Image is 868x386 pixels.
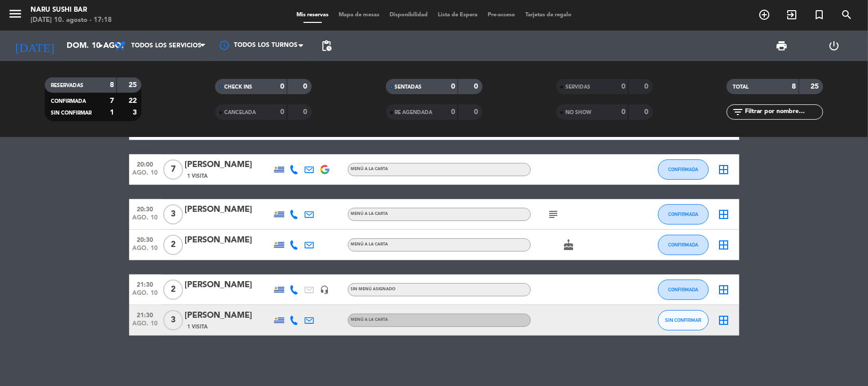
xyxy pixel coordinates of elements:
span: MENÚ A LA CARTA [351,167,388,171]
div: LOG OUT [808,31,860,61]
i: add_circle_outline [758,9,770,21]
span: SENTADAS [395,85,422,90]
span: 7 [163,159,183,180]
span: 3 [163,310,183,330]
strong: 0 [280,108,284,116]
span: SIN CONFIRMAR [665,317,701,323]
span: RESERVADAS [51,83,83,88]
strong: 25 [811,83,821,90]
span: Mapa de mesas [334,12,384,18]
strong: 0 [474,108,480,116]
i: arrow_drop_down [95,40,107,52]
button: CONFIRMADA [658,159,709,180]
strong: 0 [474,83,480,90]
i: border_all [718,284,730,296]
span: CONFIRMADA [668,167,698,172]
span: CONFIRMADA [668,287,698,292]
strong: 0 [644,83,650,90]
i: cake [563,239,575,251]
div: NARU Sushi Bar [31,5,112,15]
span: ago. 10 [133,245,158,257]
strong: 8 [792,83,796,90]
i: border_all [718,314,730,326]
span: pending_actions [320,40,333,52]
span: MENÚ A LA CARTA [351,242,388,246]
span: CONFIRMADA [51,99,86,104]
strong: 7 [110,97,114,104]
strong: 0 [280,83,284,90]
button: menu [8,6,23,25]
input: Filtrar por nombre... [744,106,823,118]
div: [PERSON_NAME] [185,309,272,322]
div: [DATE] 10. agosto - 17:18 [31,15,112,25]
i: turned_in_not [813,9,825,21]
span: 21:30 [133,278,158,290]
span: Lista de Espera [433,12,483,18]
span: 2 [163,235,183,255]
span: NO SHOW [565,110,591,115]
span: 3 [163,204,183,225]
div: [PERSON_NAME] [185,203,272,216]
span: Todos los servicios [131,42,201,49]
span: 1 Visita [188,172,208,180]
strong: 0 [451,83,455,90]
span: 20:30 [133,203,158,214]
span: Sin menú asignado [351,287,396,291]
span: 21:30 [133,309,158,320]
strong: 22 [129,97,139,104]
span: SIN CONFIRMAR [51,111,92,116]
strong: 0 [644,108,650,116]
strong: 1 [110,109,114,116]
span: TOTAL [733,85,749,90]
span: CONFIRMADA [668,242,698,247]
i: [DATE] [8,35,62,57]
strong: 8 [110,81,114,89]
strong: 0 [451,108,455,116]
span: ago. 10 [133,290,158,301]
strong: 0 [621,83,625,90]
span: SERVIDAS [565,85,590,90]
button: SIN CONFIRMAR [658,310,709,330]
strong: 3 [133,109,139,116]
span: MENÚ A LA CARTA [351,212,388,216]
span: CHECK INS [224,85,252,90]
div: [PERSON_NAME] [185,279,272,292]
span: 2 [163,280,183,300]
span: MENÚ A LA CARTA [351,318,388,322]
button: CONFIRMADA [658,235,709,255]
img: google-logo.png [320,165,330,174]
span: ago. 10 [133,214,158,226]
strong: 0 [304,83,310,90]
i: search [841,9,853,21]
div: [PERSON_NAME] [185,234,272,247]
i: border_all [718,163,730,176]
strong: 25 [129,81,139,89]
i: subject [548,208,560,220]
button: CONFIRMADA [658,280,709,300]
i: filter_list [732,106,744,118]
div: [PERSON_NAME] [185,158,272,172]
span: ago. 10 [133,170,158,181]
span: Tarjetas de regalo [520,12,577,18]
span: 1 Visita [188,323,208,331]
span: CANCELADA [224,110,256,115]
i: exit_to_app [786,9,798,21]
span: 20:00 [133,158,158,170]
span: ago. 10 [133,320,158,332]
button: CONFIRMADA [658,204,709,225]
strong: 0 [621,108,625,116]
i: headset_mic [320,285,330,294]
i: border_all [718,208,730,220]
span: 20:30 [133,233,158,245]
span: Disponibilidad [384,12,433,18]
span: print [776,40,788,52]
span: Pre-acceso [483,12,520,18]
strong: 0 [304,108,310,116]
i: menu [8,6,23,21]
i: power_settings_new [828,40,841,52]
span: RE AGENDADA [395,110,433,115]
i: border_all [718,239,730,251]
span: Mis reservas [291,12,334,18]
span: CONFIRMADA [668,211,698,217]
